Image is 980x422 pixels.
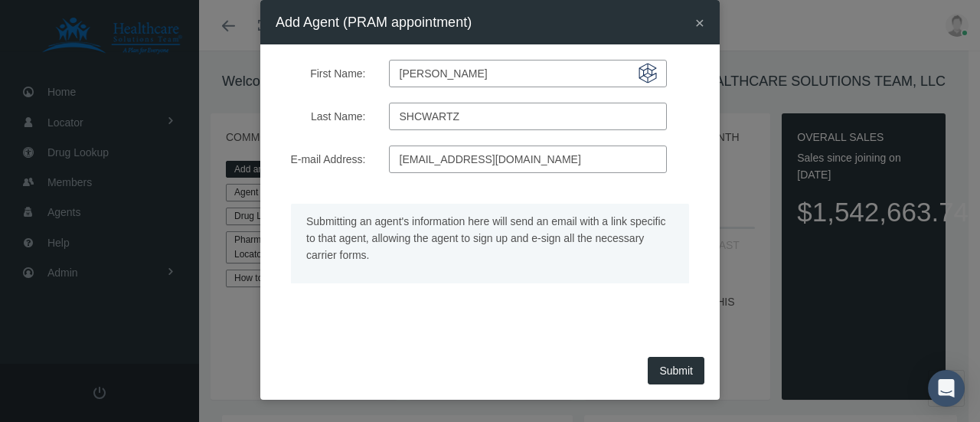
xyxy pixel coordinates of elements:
button: Submit [648,357,704,384]
span: × [695,14,704,31]
p: Submitting an agent's information here will send an email with a link specific to that agent, all... [306,213,674,263]
button: Close [695,15,704,31]
div: Open Intercom Messenger [928,370,965,407]
label: Last Name: [264,103,377,130]
label: First Name: [264,60,377,87]
label: E-mail Address: [264,146,377,173]
h4: Add Agent (PRAM appointment) [276,11,472,33]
